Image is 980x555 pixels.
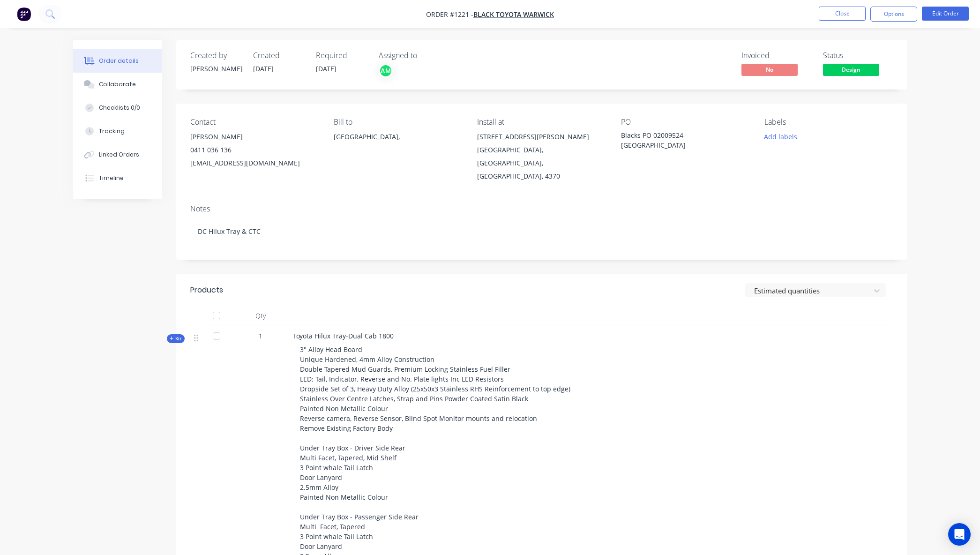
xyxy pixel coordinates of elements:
[741,64,798,75] span: No
[253,64,274,73] span: [DATE]
[73,120,162,143] button: Tracking
[190,130,319,170] div: [PERSON_NAME]0411 036 136[EMAIL_ADDRESS][DOMAIN_NAME]
[870,7,917,22] button: Options
[73,73,162,96] button: Collaborate
[948,523,971,546] div: Open Intercom Messenger
[170,335,182,342] span: Kit
[621,130,738,150] div: Blacks PO 02009524 [GEOGRAPHIC_DATA]
[477,130,606,183] div: [STREET_ADDRESS][PERSON_NAME][GEOGRAPHIC_DATA], [GEOGRAPHIC_DATA], [GEOGRAPHIC_DATA], 4370
[334,130,462,160] div: [GEOGRAPHIC_DATA],
[190,130,319,143] div: [PERSON_NAME]
[73,49,162,73] button: Order details
[477,143,606,183] div: [GEOGRAPHIC_DATA], [GEOGRAPHIC_DATA], [GEOGRAPHIC_DATA], 4370
[190,285,223,296] div: Products
[190,217,893,246] div: DC Hilux Tray & CTC
[190,51,242,60] div: Created by
[73,166,162,190] button: Timeline
[379,64,393,78] button: AM
[17,7,31,21] img: Factory
[190,204,893,213] div: Notes
[190,157,319,170] div: [EMAIL_ADDRESS][DOMAIN_NAME]
[922,7,969,21] button: Edit Order
[621,118,749,127] div: PO
[823,64,879,75] span: Design
[379,51,472,60] div: Assigned to
[823,51,893,60] div: Status
[190,143,319,157] div: 0411 036 136
[819,7,866,21] button: Close
[99,57,139,65] div: Order details
[232,307,289,325] div: Qty
[99,150,139,159] div: Linked Orders
[99,174,124,182] div: Timeline
[764,118,893,127] div: Labels
[316,51,367,60] div: Required
[73,96,162,120] button: Checklists 0/0
[190,64,242,74] div: [PERSON_NAME]
[99,127,125,135] div: Tracking
[190,118,319,127] div: Contact
[741,51,812,60] div: Invoiced
[473,10,554,19] a: Black Toyota Warwick
[316,64,337,73] span: [DATE]
[334,118,462,127] div: Bill to
[253,51,305,60] div: Created
[334,130,462,143] div: [GEOGRAPHIC_DATA],
[73,143,162,166] button: Linked Orders
[99,80,136,89] div: Collaborate
[477,130,606,143] div: [STREET_ADDRESS][PERSON_NAME]
[259,331,262,341] span: 1
[477,118,606,127] div: Install at
[167,334,185,343] button: Kit
[426,10,473,19] span: Order #1221 -
[292,331,394,340] span: Toyota Hilux Tray-Dual Cab 1800
[823,64,879,78] button: Design
[99,104,140,112] div: Checklists 0/0
[759,130,802,143] button: Add labels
